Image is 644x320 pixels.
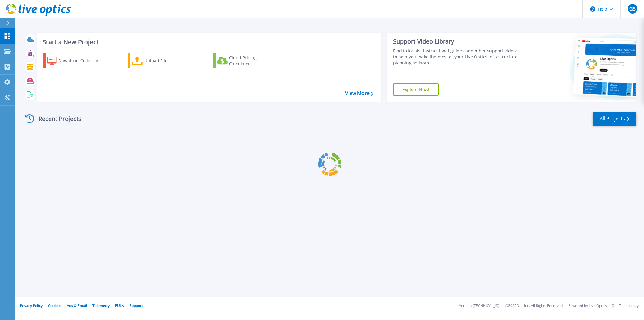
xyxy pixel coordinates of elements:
h3: Start a New Project [43,39,373,45]
a: Support [130,303,143,308]
div: Recent Projects [23,111,90,126]
span: GS [629,6,636,11]
a: Cloud Pricing Calculator [213,53,280,68]
a: All Projects [593,112,636,126]
div: Upload Files [144,55,193,67]
a: EULA [115,303,124,308]
li: Version: [TECHNICAL_ID] [459,304,500,308]
div: Download Collector [58,55,107,67]
a: Privacy Policy [20,303,43,308]
a: Explore Now! [393,83,439,96]
a: Telemetry [92,303,110,308]
div: Support Video Library [393,38,521,45]
a: Cookies [48,303,61,308]
a: Upload Files [128,53,195,68]
a: Download Collector [43,53,110,68]
li: © 2025 Dell Inc. All Rights Reserved [505,304,563,308]
li: Powered by Live Optics, a Dell Technology [568,304,639,308]
div: Cloud Pricing Calculator [229,55,277,67]
div: Find tutorials, instructional guides and other support videos to help you make the most of your L... [393,48,521,66]
a: View More [345,90,373,96]
a: Ads & Email [67,303,87,308]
